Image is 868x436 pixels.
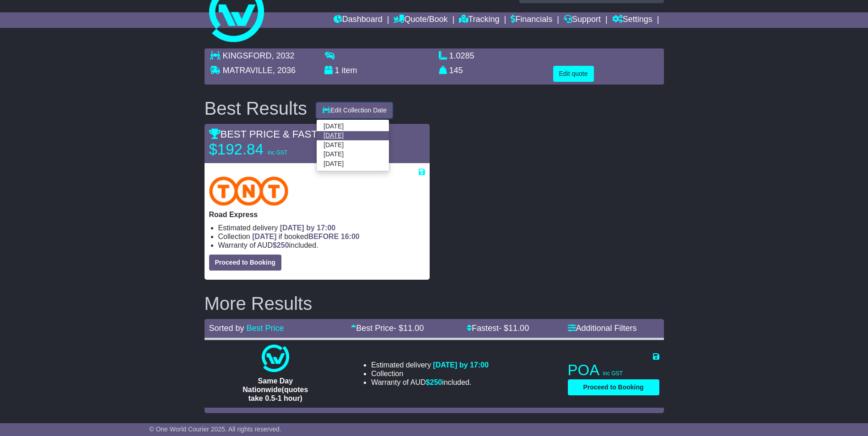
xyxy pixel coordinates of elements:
[205,293,664,314] h2: More Results
[280,224,336,232] span: [DATE] by 17:00
[308,233,339,240] span: BEFORE
[553,66,594,82] button: Edit quote
[316,102,393,118] button: Edit Collection Date
[449,51,474,60] span: 1.0285
[334,12,383,28] a: Dashboard
[243,377,308,402] span: Same Day Nationwide(quotes take 0.5-1 hour)
[371,378,489,387] li: Warranty of AUD included.
[403,324,424,333] span: 11.00
[209,128,337,140] span: BEST PRICE & FASTEST
[449,66,463,75] span: 145
[247,324,284,333] a: Best Price
[371,361,489,369] li: Estimated delivery
[268,149,287,156] span: inc GST
[317,159,389,168] a: [DATE]
[252,233,276,240] span: [DATE]
[564,12,601,28] a: Support
[149,425,281,433] span: © One World Courier 2025. All rights reserved.
[430,378,442,386] span: 250
[335,66,340,75] span: 1
[371,369,489,378] li: Collection
[273,66,296,75] span: , 2036
[341,233,360,240] span: 16:00
[262,345,289,372] img: One World Courier: Same Day Nationwide(quotes take 0.5-1 hour)
[603,370,623,377] span: inc GST
[394,324,424,333] span: - $
[568,379,659,395] button: Proceed to Booking
[277,241,289,249] span: 250
[218,241,425,250] li: Warranty of AUD included.
[342,66,357,75] span: item
[223,51,272,60] span: KINGSFORD
[252,233,359,240] span: if booked
[272,51,295,60] span: , 2032
[209,140,323,159] p: $192.84
[499,324,529,333] span: - $
[508,324,529,333] span: 11.00
[351,324,424,333] a: Best Price- $11.00
[218,232,425,241] li: Collection
[511,12,552,28] a: Financials
[209,324,244,333] span: Sorted by
[200,98,312,118] div: Best Results
[209,210,425,219] p: Road Express
[612,12,652,28] a: Settings
[317,122,389,131] a: [DATE]
[209,176,289,206] img: TNT Domestic: Road Express
[433,361,489,369] span: [DATE] by 17:00
[223,66,273,75] span: MATRAVILLE
[426,378,442,386] span: $
[317,140,389,149] a: [DATE]
[209,255,281,271] button: Proceed to Booking
[273,241,289,249] span: $
[568,324,637,333] a: Additional Filters
[317,150,389,159] a: [DATE]
[467,324,529,333] a: Fastest- $11.00
[317,131,389,140] a: [DATE]
[568,361,659,379] p: POA
[459,12,499,28] a: Tracking
[218,223,425,232] li: Estimated delivery
[394,12,447,28] a: Quote/Book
